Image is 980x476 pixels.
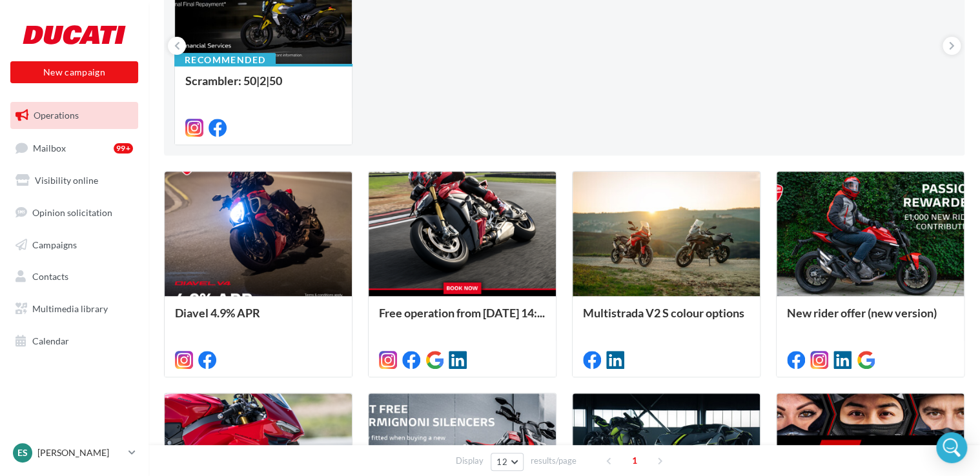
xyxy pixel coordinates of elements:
span: Diavel 4.9% APR [175,306,260,320]
span: Opinion solicitation [32,207,112,218]
span: Calendar [32,335,69,346]
span: Operations [34,110,79,121]
button: New campaign [10,61,138,83]
div: Recommended [174,53,276,67]
span: 1 [624,450,645,471]
span: New rider offer (new version) [787,306,937,320]
a: Calendar [8,328,141,355]
a: Mailbox99+ [8,134,141,162]
span: Contacts [32,271,68,282]
span: Free operation from [DATE] 14:... [379,306,545,320]
span: Multimedia library [32,303,108,314]
a: Contacts [8,263,141,290]
span: ES [17,446,28,459]
a: Visibility online [8,167,141,194]
span: Multistrada V2 S colour options [583,306,744,320]
span: Campaigns [32,239,77,250]
span: Scrambler: 50|2|50 [185,74,282,88]
a: Multimedia library [8,295,141,322]
a: ES [PERSON_NAME] [10,441,138,465]
span: Visibility online [35,175,98,186]
button: 12 [491,453,524,471]
span: 12 [496,457,507,467]
span: Display [456,455,484,467]
a: Opinion solicitation [8,199,141,226]
a: Campaigns [8,232,141,259]
div: 99+ [114,143,133,154]
div: Open Intercom Messenger [936,432,967,463]
a: Operations [8,102,141,129]
span: Mailbox [33,142,66,153]
span: results/page [531,455,577,467]
p: [PERSON_NAME] [37,446,123,459]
